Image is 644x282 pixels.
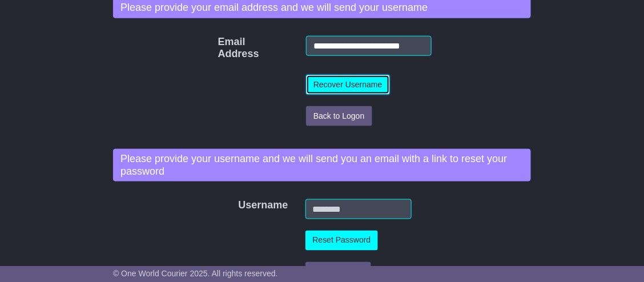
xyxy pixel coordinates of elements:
[306,106,372,126] button: Back to Logon
[113,269,278,278] span: © One World Courier 2025. All rights reserved.
[305,231,379,251] button: Reset Password
[212,36,233,61] label: Email Address
[113,149,531,182] div: Please provide your username and we will send you an email with a link to reset your password
[306,75,390,95] button: Recover Username
[305,262,372,282] button: Back to Logon
[232,199,248,212] label: Username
